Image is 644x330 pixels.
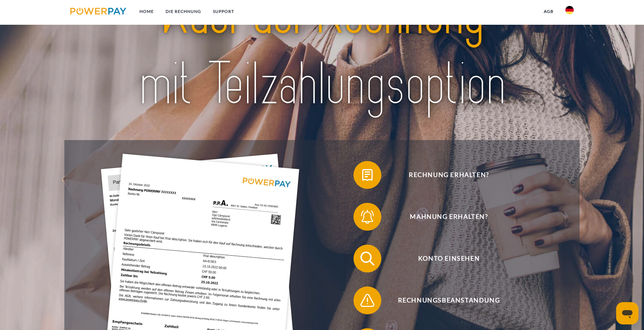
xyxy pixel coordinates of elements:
button: Mahnung erhalten? [353,203,534,231]
button: Rechnung erhalten? [353,161,534,189]
span: Rechnungsbeanstandung [364,286,534,314]
img: qb_bell.svg [359,208,376,225]
a: SUPPORT [207,5,240,18]
span: Rechnung erhalten? [364,161,534,189]
img: qb_bill.svg [359,166,376,184]
button: Rechnungsbeanstandung [353,286,534,314]
img: qb_warning.svg [359,292,376,309]
a: agb [538,5,559,18]
iframe: Schaltfläche zum Öffnen des Messaging-Fensters [616,302,638,324]
img: qb_search.svg [359,250,376,267]
span: Konto einsehen [364,245,534,273]
span: Mahnung erhalten? [364,203,534,231]
button: Konto einsehen [353,245,534,273]
img: de [565,6,574,14]
a: DIE RECHNUNG [160,5,207,18]
a: Home [134,5,160,18]
img: logo-powerpay.svg [70,8,126,15]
